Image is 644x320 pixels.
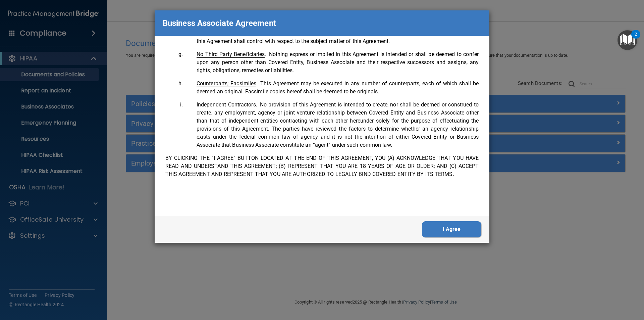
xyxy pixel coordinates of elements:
button: I Agree [422,221,481,237]
iframe: Drift Widget Chat Controller [610,274,636,299]
li: No provision of this Agreement is intended to create, nor shall be deemed or construed to create,... [184,101,479,149]
li: Nothing express or implied in this Agreement is intended or shall be deemed to confer upon any pe... [184,50,479,75]
p: BY CLICKING THE “I AGREE” BUTTON LOCATED AT THE END OF THIS AGREEMENT, YOU (A) ACKNOWLEDGE THAT Y... [165,154,479,178]
button: Open Resource Center, 2 new notifications [618,30,637,50]
span: Counterparts; Facsimiles [197,80,256,87]
span: . [197,80,258,87]
span: . [197,51,266,57]
span: Independent Contractors [197,101,256,108]
p: Business Associate Agreement [163,16,276,31]
span: No Third Party Beneficiaries [197,51,265,58]
li: This Agreement may be executed in any number of counterparts, each of which shall be deemed an or... [184,80,479,96]
div: 2 [635,34,637,43]
span: . [197,101,257,108]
